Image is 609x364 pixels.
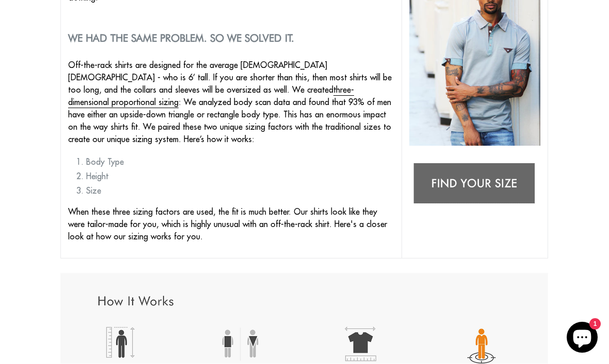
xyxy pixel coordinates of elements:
h2: We had the same problem. So we solved it. [68,32,394,45]
span: Off-the-rack shirts are designed for the average [DEMOGRAPHIC_DATA] [DEMOGRAPHIC_DATA] - who is 6... [68,60,392,145]
inbox-online-store-chat: Shopify online store chat [564,322,601,356]
li: Body Type [86,156,394,168]
p: When these three sizing factors are used, the fit is much better. Our shirts look like they were ... [68,206,394,243]
li: Height [86,170,394,183]
img: Find your size: tshirts for short guys [409,159,540,210]
li: Size [86,185,394,197]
